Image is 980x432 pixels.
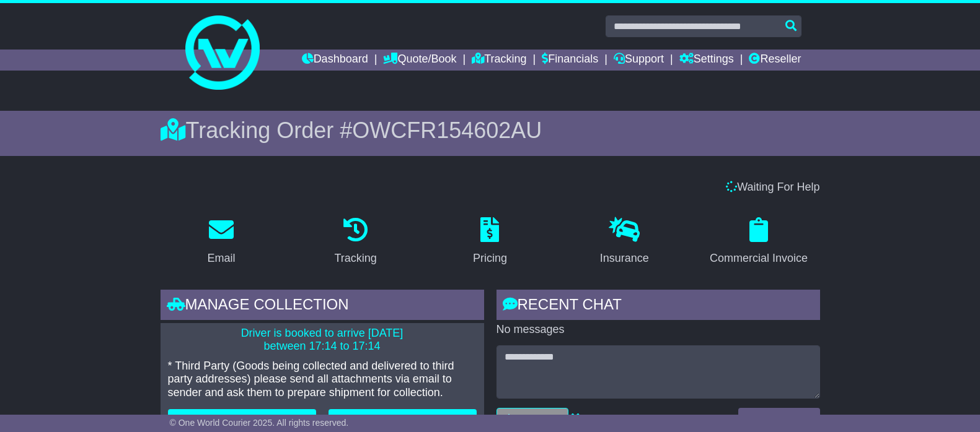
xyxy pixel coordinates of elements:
a: Tracking [327,213,385,271]
button: Rebook / Change Pickup [329,409,477,431]
a: Settings [679,50,734,71]
div: RECENT CHAT [497,290,820,323]
button: Cancel Booking [168,409,316,431]
div: Waiting For Help [154,181,826,194]
a: Insurance [592,213,657,271]
a: Tracking [472,50,526,71]
a: Email [199,213,243,271]
button: Send a Message [738,408,819,430]
div: Commercial Invoice [710,250,808,267]
p: * Third Party (Goods being collected and delivered to third party addresses) please send all atta... [168,360,477,400]
p: Driver is booked to arrive [DATE] between 17:14 to 17:14 [168,327,477,353]
a: Pricing [465,213,515,271]
div: Email [207,250,235,267]
div: Insurance [600,250,649,267]
a: Commercial Invoice [702,213,816,271]
a: Reseller [749,50,801,71]
div: Manage collection [161,290,484,323]
div: Tracking Order # [161,117,820,144]
a: Support [614,50,664,71]
a: Financials [542,50,598,71]
span: OWCFR154602AU [352,118,542,143]
p: No messages [497,323,820,337]
div: Tracking [335,250,377,267]
a: Dashboard [302,50,368,71]
a: Quote/Book [383,50,456,71]
span: © One World Courier 2025. All rights reserved. [170,418,349,428]
div: Pricing [473,250,507,267]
